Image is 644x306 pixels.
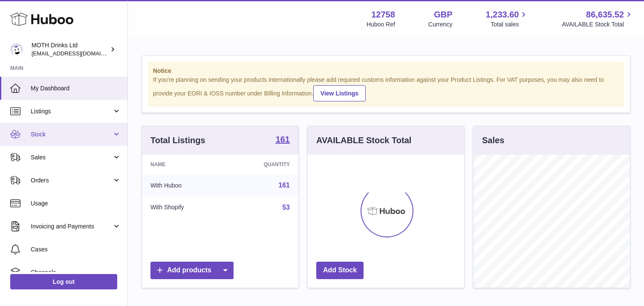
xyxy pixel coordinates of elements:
h3: Sales [482,135,504,146]
span: Sales [31,153,112,162]
strong: GBP [434,9,452,20]
span: AVAILABLE Stock Total [562,20,634,29]
th: Name [142,155,226,174]
span: Cases [31,245,121,254]
div: If you're planning on sending your products internationally please add required customs informati... [153,76,619,101]
div: MOTH Drinks Ltd [32,41,108,58]
img: orders@mothdrinks.com [10,43,23,56]
h3: Total Listings [150,135,205,146]
span: Stock [31,130,112,139]
span: Invoicing and Payments [31,222,112,231]
a: 161 [278,182,290,189]
h3: AVAILABLE Stock Total [316,135,411,146]
td: With Huboo [142,174,226,196]
a: Log out [10,274,117,289]
span: Listings [31,107,112,115]
span: [EMAIL_ADDRESS][DOMAIN_NAME] [32,50,125,57]
a: Add Stock [316,262,364,279]
span: Channels [31,268,121,277]
span: Usage [31,199,121,208]
a: View Listings [313,85,366,101]
strong: 12758 [371,9,395,20]
span: 1,233.60 [486,9,519,20]
a: 86,635.52 AVAILABLE Stock Total [562,9,634,29]
strong: 161 [276,135,290,144]
span: Total sales [491,20,528,29]
a: 161 [276,135,290,145]
span: 86,635.52 [586,9,624,20]
span: Orders [31,176,112,185]
a: Add products [150,262,234,279]
a: 53 [282,204,290,211]
a: 1,233.60 Total sales [486,9,529,29]
span: My Dashboard [31,84,121,92]
td: With Shopify [142,196,226,219]
div: Huboo Ref [367,20,395,29]
div: Currency [428,20,453,29]
th: Quantity [226,155,298,174]
strong: Notice [153,67,619,75]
